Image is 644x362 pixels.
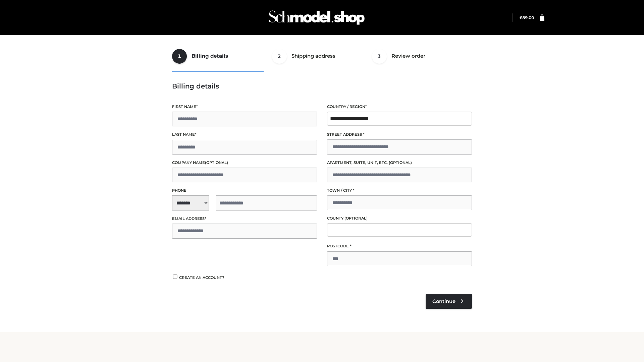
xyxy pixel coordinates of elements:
[426,294,472,309] a: Continue
[389,160,412,165] span: (optional)
[327,215,472,222] label: County
[327,243,472,249] label: Postcode
[172,82,472,90] h3: Billing details
[179,275,224,280] span: Create an account?
[344,216,368,221] span: (optional)
[520,15,534,20] bdi: 89.00
[520,15,522,20] span: £
[205,160,228,165] span: (optional)
[172,104,317,110] label: First name
[327,187,472,194] label: Town / City
[172,216,317,222] label: Email address
[327,131,472,138] label: Street address
[327,104,472,110] label: Country / Region
[520,15,534,20] a: £89.00
[432,298,455,304] span: Continue
[172,275,178,279] input: Create an account?
[266,4,367,31] img: Schmodel Admin 964
[327,160,472,166] label: Apartment, suite, unit, etc.
[172,131,317,138] label: Last name
[172,187,317,194] label: Phone
[172,160,317,166] label: Company name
